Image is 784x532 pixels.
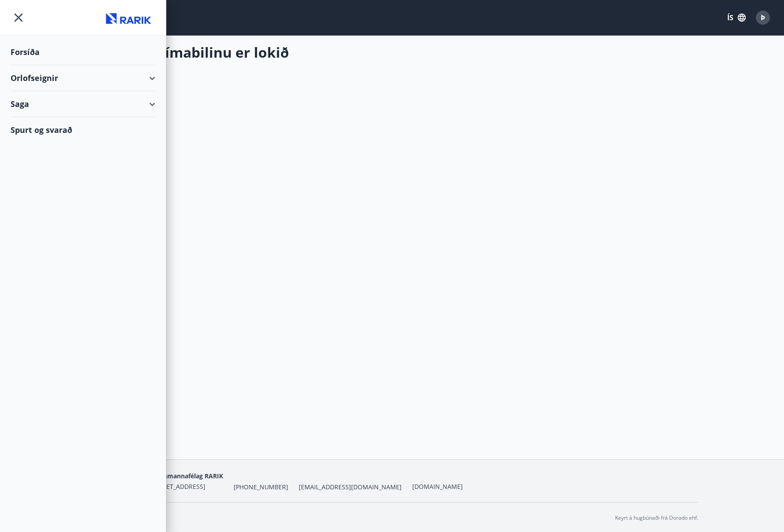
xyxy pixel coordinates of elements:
[761,13,765,22] span: Þ
[86,43,698,62] h2: Umsóknartímabilinu er lokið
[412,482,463,491] a: [DOMAIN_NAME]
[11,39,155,65] div: Forsíða
[11,65,155,91] div: Orlofseignir
[11,10,26,26] button: menu
[752,7,773,28] button: Þ
[234,483,288,492] span: [PHONE_NUMBER]
[103,10,155,27] img: union_logo
[11,91,155,117] div: Saga
[615,514,698,522] p: Keyrt á hugbúnaði frá Dorado ehf.
[722,10,751,26] button: ÍS
[11,117,155,143] div: Spurt og svarað
[299,483,402,492] span: [EMAIL_ADDRESS][DOMAIN_NAME]
[150,482,205,491] span: [STREET_ADDRESS]
[150,472,223,480] span: Starfsmannafélag RARIK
